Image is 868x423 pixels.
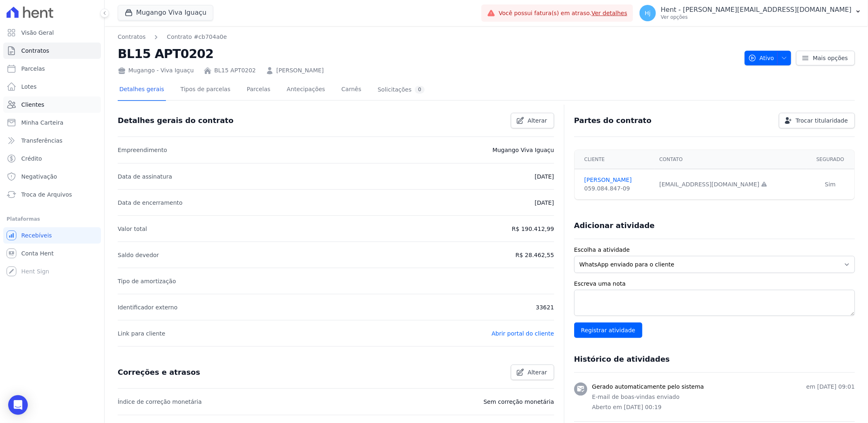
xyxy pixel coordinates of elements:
span: Trocar titularidade [796,116,848,125]
span: Clientes [21,101,44,109]
a: [PERSON_NAME] [584,176,650,184]
p: [DATE] [535,198,554,208]
a: Troca de Arquivos [3,186,101,203]
a: Lotes [3,78,101,95]
span: Hj [645,10,651,16]
span: Você possui fatura(s) em atraso. [499,9,627,18]
h3: Partes do contrato [574,116,652,125]
nav: Breadcrumb [118,33,227,41]
span: Conta Hent [21,249,54,257]
p: Data de assinatura [118,172,172,181]
span: Alterar [528,116,547,125]
h3: Adicionar atividade [574,221,655,231]
a: Contrato #cb704a0e [167,33,227,41]
h2: BL15 APT0202 [118,45,738,63]
button: Mugango Viva Iguaçu [118,5,213,20]
div: [EMAIL_ADDRESS][DOMAIN_NAME] [660,180,801,189]
div: Plataformas [7,214,98,224]
p: em [DATE] 09:01 [806,383,855,391]
button: Ativo [745,51,792,65]
span: Contratos [21,47,49,55]
p: R$ 28.462,55 [515,250,554,260]
span: Minha Carteira [21,119,63,127]
p: Sem correção monetária [483,397,554,407]
div: 059.084.847-09 [584,184,650,193]
p: [DATE] [535,172,554,181]
nav: Breadcrumb [118,33,738,41]
p: E-mail de boas-vindas enviado [592,393,855,401]
p: Saldo devedor [118,250,159,260]
a: Crédito [3,150,101,167]
h3: Detalhes gerais do contrato [118,116,233,125]
a: Solicitações0 [376,79,426,101]
button: Hj Hent - [PERSON_NAME][EMAIL_ADDRESS][DOMAIN_NAME] Ver opções [633,2,868,25]
td: Sim [806,169,855,200]
span: Recebíveis [21,231,52,239]
a: Detalhes gerais [118,79,166,101]
a: Mais opções [796,51,855,65]
a: Antecipações [285,79,327,101]
div: Open Intercom Messenger [8,395,28,415]
span: Lotes [21,83,37,91]
span: Transferências [21,137,63,145]
p: Data de encerramento [118,198,183,208]
p: Identificador externo [118,302,177,312]
a: Recebíveis [3,227,101,244]
a: Alterar [511,365,554,380]
a: Trocar titularidade [779,113,855,128]
a: Parcelas [3,60,101,77]
p: Ver opções [661,14,852,20]
input: Registrar atividade [574,322,642,338]
a: Contratos [3,43,101,59]
a: Transferências [3,132,101,149]
a: Clientes [3,96,101,113]
a: Alterar [511,113,554,128]
span: Negativação [21,172,57,181]
a: Carnês [340,79,363,101]
span: Mais opções [813,54,848,62]
a: Parcelas [245,79,272,101]
th: Cliente [575,150,655,169]
a: Tipos de parcelas [179,79,232,101]
p: Aberto em [DATE] 00:19 [592,403,855,412]
h3: Gerado automaticamente pelo sistema [592,383,704,391]
span: Visão Geral [21,29,54,37]
a: Contratos [118,33,145,41]
h3: Histórico de atividades [574,354,670,364]
p: Tipo de amortização [118,276,176,286]
a: Ver detalhes [592,10,628,16]
a: Negativação [3,168,101,185]
span: Troca de Arquivos [21,190,72,199]
p: Empreendimento [118,145,167,155]
span: Crédito [21,154,42,163]
div: Solicitações [378,86,425,94]
a: Abrir portal do cliente [492,330,554,337]
a: [PERSON_NAME] [276,66,324,75]
p: Hent - [PERSON_NAME][EMAIL_ADDRESS][DOMAIN_NAME] [661,6,852,14]
p: Mugango Viva Iguaçu [492,145,554,155]
p: Índice de correção monetária [118,397,202,407]
a: Conta Hent [3,245,101,262]
span: Parcelas [21,65,45,73]
span: Alterar [528,368,547,376]
a: Minha Carteira [3,114,101,131]
label: Escreva uma nota [574,280,855,288]
p: 33621 [536,302,554,312]
a: BL15 APT0202 [214,66,256,75]
th: Contato [655,150,806,169]
p: R$ 190.412,99 [512,224,554,234]
label: Escolha a atividade [574,246,855,254]
h3: Correções e atrasos [118,367,200,377]
div: Mugango - Viva Iguaçu [118,66,194,75]
span: Ativo [748,51,774,65]
th: Segurado [806,150,855,169]
p: Link para cliente [118,329,165,338]
p: Valor total [118,224,147,234]
div: 0 [415,86,425,94]
a: Visão Geral [3,25,101,41]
